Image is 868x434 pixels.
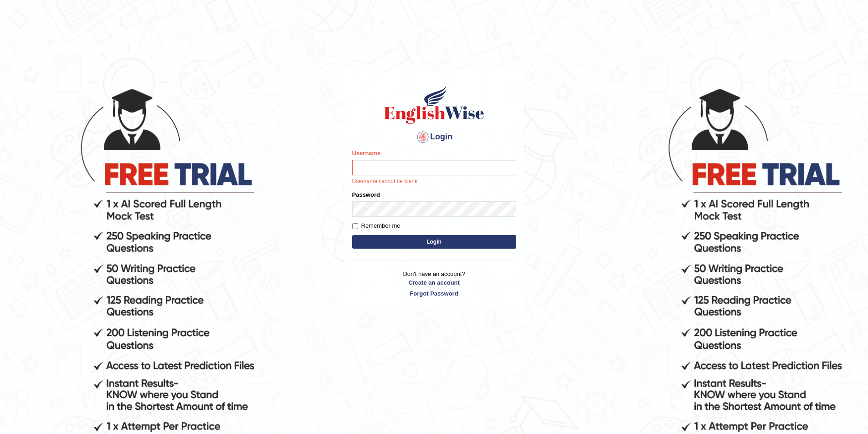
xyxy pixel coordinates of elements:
[352,149,381,158] label: Username
[352,221,401,230] label: Remember me
[352,289,516,298] a: Forgot Password
[352,178,516,186] p: Username cannot be blank.
[352,130,516,144] h4: Login
[352,235,516,249] button: Login
[352,223,358,229] input: Remember me
[352,278,516,287] a: Create an account
[382,84,486,125] img: Logo of English Wise sign in for intelligent practice with AI
[352,190,380,199] label: Password
[352,270,516,298] p: Don't have an account?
